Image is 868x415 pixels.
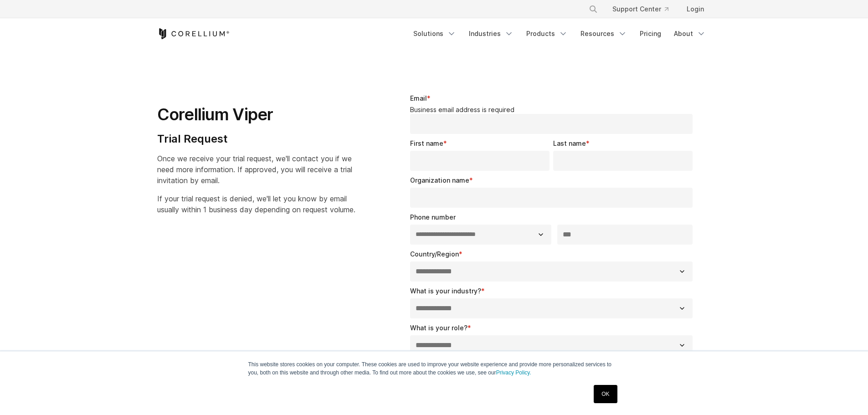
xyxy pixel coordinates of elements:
p: This website stores cookies on your computer. These cookies are used to improve your website expe... [248,360,620,377]
a: Products [521,26,573,42]
span: What is your role? [410,324,467,332]
span: If your trial request is denied, we'll let you know by email usually within 1 business day depend... [157,194,355,214]
span: Organization name [410,176,469,184]
legend: Business email address is required [410,106,697,114]
span: Phone number [410,213,456,221]
a: Support Center [605,1,676,17]
h1: Corellium Viper [157,104,355,125]
div: Navigation Menu [408,26,711,42]
button: Search [585,1,601,17]
span: What is your industry? [410,287,481,295]
a: Solutions [408,26,462,42]
a: About [668,26,711,42]
span: Country/Region [410,250,459,258]
a: Corellium Home [157,28,230,39]
span: Email [410,94,427,102]
span: Once we receive your trial request, we'll contact you if we need more information. If approved, y... [157,154,352,185]
a: Industries [463,26,519,42]
a: Privacy Policy. [496,369,531,376]
a: Pricing [634,26,667,42]
div: Navigation Menu [578,1,711,17]
span: Last name [553,139,586,147]
a: Resources [575,26,632,42]
span: First name [410,139,443,147]
a: Login [679,1,711,17]
h4: Trial Request [157,132,355,146]
a: OK [594,385,617,403]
